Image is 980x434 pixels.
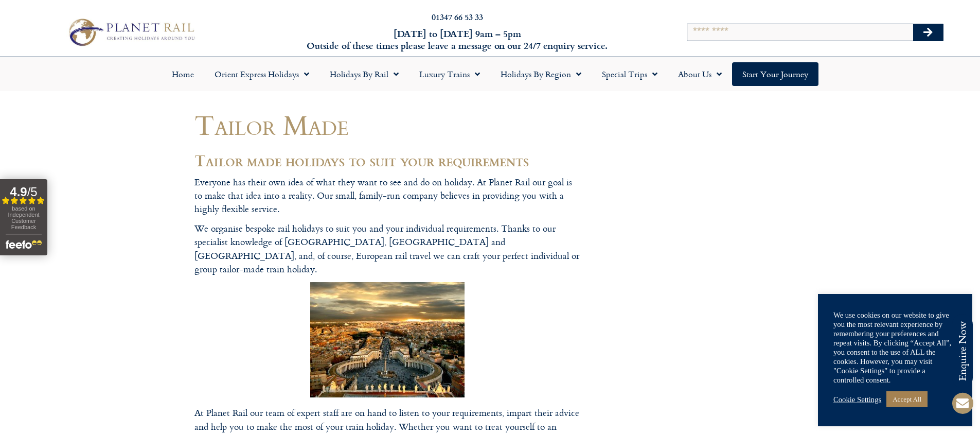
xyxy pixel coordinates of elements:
a: Start your Journey [732,62,818,86]
button: Search [913,24,943,41]
a: Orient Express Holidays [204,62,319,86]
a: Cookie Settings [833,395,881,404]
h6: [DATE] to [DATE] 9am – 5pm Outside of these times please leave a message on our 24/7 enquiry serv... [264,28,651,52]
a: Special Trips [592,62,668,86]
a: About Us [668,62,732,86]
nav: Menu [5,62,975,86]
a: Home [162,62,204,86]
a: Holidays by Region [490,62,592,86]
a: 01347 66 53 33 [432,11,483,23]
a: Luxury Trains [409,62,490,86]
p: We organise bespoke rail holidays to suit you and your individual requirements. Thanks to our spe... [194,222,580,276]
img: Planet Rail Train Holidays Logo [63,15,198,48]
h1: Tailor Made [194,110,580,140]
a: Accept All [886,391,928,407]
img: Rome [310,282,465,397]
div: We use cookies on our website to give you the most relevant experience by remembering your prefer... [833,310,957,385]
p: Everyone has their own idea of what they want to see and do on holiday. At Planet Rail our goal i... [194,176,580,216]
h2: Tailor made holidays to suit your requirements [194,152,580,169]
a: Holidays by Rail [319,62,409,86]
